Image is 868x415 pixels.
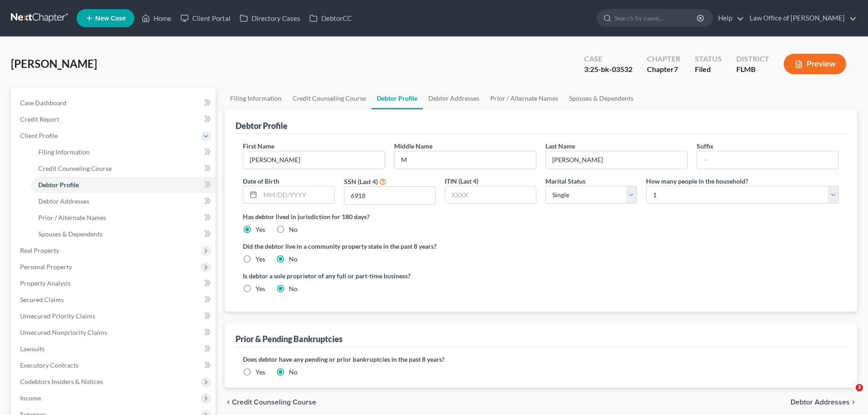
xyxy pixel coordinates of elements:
[31,160,216,177] a: Credit Counseling Course
[784,54,846,74] button: Preview
[791,399,857,406] button: Debtor Addresses chevron_right
[20,132,58,139] span: Client Profile
[714,10,744,26] a: Help
[287,87,371,109] a: Credit Counseling Course
[13,308,216,324] a: Unsecured Priority Claims
[236,120,288,131] div: Debtor Profile
[20,296,64,303] span: Secured Claims
[485,87,564,109] a: Prior / Alternate Names
[256,255,265,264] label: Yes
[243,241,839,251] label: Did the debtor live in a community property state in the past 8 years?
[232,399,316,406] span: Credit Counseling Course
[584,54,632,64] div: Case
[289,284,298,293] label: No
[256,225,265,234] label: Yes
[695,54,722,64] div: Status
[243,271,536,281] label: Is debtor a sole proprietor of any full or part-time business?
[697,141,714,151] label: Suffix
[20,394,41,402] span: Income
[647,54,680,64] div: Chapter
[545,141,575,151] label: Last Name
[584,64,632,75] div: 3:25-bk-03532
[225,87,287,109] a: Filing Information
[20,99,67,107] span: Case Dashboard
[243,141,274,151] label: First Name
[564,87,639,109] a: Spouses & Dependents
[31,144,216,160] a: Filing Information
[395,151,536,169] input: M.I
[289,225,298,234] label: No
[20,361,78,369] span: Executory Contracts
[225,399,232,406] i: chevron_left
[13,111,216,128] a: Credit Report
[243,176,279,186] label: Date of Birth
[243,212,839,221] label: Has debtor lived in jurisdiction for 180 days?
[20,345,45,353] span: Lawsuits
[615,10,698,26] input: Search by name...
[20,263,72,271] span: Personal Property
[546,151,687,169] input: --
[736,54,769,64] div: District
[38,164,112,172] span: Credit Counseling Course
[256,368,265,377] label: Yes
[235,10,305,26] a: Directory Cases
[647,64,680,75] div: Chapter
[176,10,235,26] a: Client Portal
[13,292,216,308] a: Secured Claims
[31,193,216,210] a: Debtor Addresses
[13,95,216,111] a: Case Dashboard
[243,151,385,169] input: --
[20,115,59,123] span: Credit Report
[13,357,216,374] a: Executory Contracts
[236,333,343,344] div: Prior & Pending Bankruptcies
[344,187,435,204] input: XXXX
[20,279,71,287] span: Property Analysis
[674,65,678,73] span: 7
[697,151,838,169] input: --
[371,87,423,109] a: Debtor Profile
[856,384,863,391] span: 3
[11,57,97,70] span: [PERSON_NAME]
[31,210,216,226] a: Prior / Alternate Names
[20,378,103,385] span: Codebtors Insiders & Notices
[837,384,859,406] iframe: Intercom live chat
[394,141,432,151] label: Middle Name
[137,10,176,26] a: Home
[745,10,857,26] a: Law Office of [PERSON_NAME]
[20,328,107,336] span: Unsecured Nonpriority Claims
[791,399,850,406] span: Debtor Addresses
[289,368,298,377] label: No
[13,275,216,292] a: Property Analysis
[20,246,59,254] span: Real Property
[256,284,265,293] label: Yes
[695,64,722,75] div: Filed
[38,214,106,221] span: Prior / Alternate Names
[646,176,748,186] label: How many people in the household?
[38,197,89,205] span: Debtor Addresses
[289,255,298,264] label: No
[38,148,90,156] span: Filing Information
[31,226,216,242] a: Spouses & Dependents
[20,312,95,320] span: Unsecured Priority Claims
[13,341,216,357] a: Lawsuits
[423,87,485,109] a: Debtor Addresses
[95,15,126,22] span: New Case
[13,324,216,341] a: Unsecured Nonpriority Claims
[445,176,478,186] label: ITIN (Last 4)
[38,230,103,238] span: Spouses & Dependents
[736,64,769,75] div: FLMB
[225,399,316,406] button: chevron_left Credit Counseling Course
[38,181,79,189] span: Debtor Profile
[243,354,839,364] label: Does debtor have any pending or prior bankruptcies in the past 8 years?
[31,177,216,193] a: Debtor Profile
[545,176,586,186] label: Marital Status
[305,10,356,26] a: DebtorCC
[344,177,378,186] label: SSN (Last 4)
[445,186,536,204] input: XXXX
[260,186,334,204] input: MM/DD/YYYY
